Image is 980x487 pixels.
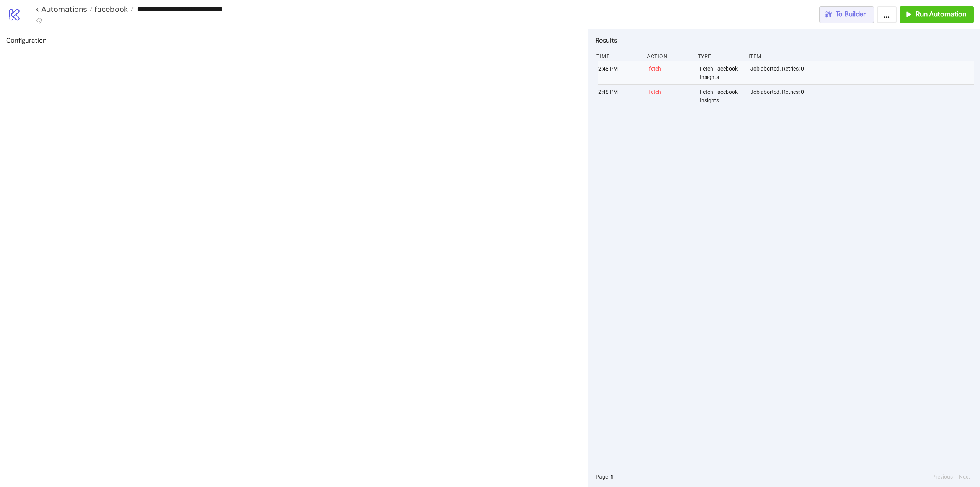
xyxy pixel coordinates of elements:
[646,49,691,64] div: Action
[596,49,641,64] div: Time
[648,85,693,108] div: fetch
[699,61,744,84] div: Fetch Facebook Insights
[819,6,874,23] button: To Builder
[596,35,974,45] h2: Results
[900,6,974,23] button: Run Automation
[697,49,742,64] div: Type
[608,472,616,481] button: 1
[836,10,866,19] span: To Builder
[648,61,693,84] div: fetch
[877,6,897,23] button: ...
[596,472,608,481] span: Page
[748,49,974,64] div: Item
[598,85,643,108] div: 2:48 PM
[750,61,976,84] div: Job aborted. Retries: 0
[957,472,972,481] button: Next
[930,472,955,481] button: Previous
[35,5,93,13] a: < Automations
[750,85,976,108] div: Job aborted. Retries: 0
[598,61,643,84] div: 2:48 PM
[93,4,128,14] span: facebook
[93,5,134,13] a: facebook
[6,35,582,45] h2: Configuration
[699,85,744,108] div: Fetch Facebook Insights
[916,10,966,19] span: Run Automation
